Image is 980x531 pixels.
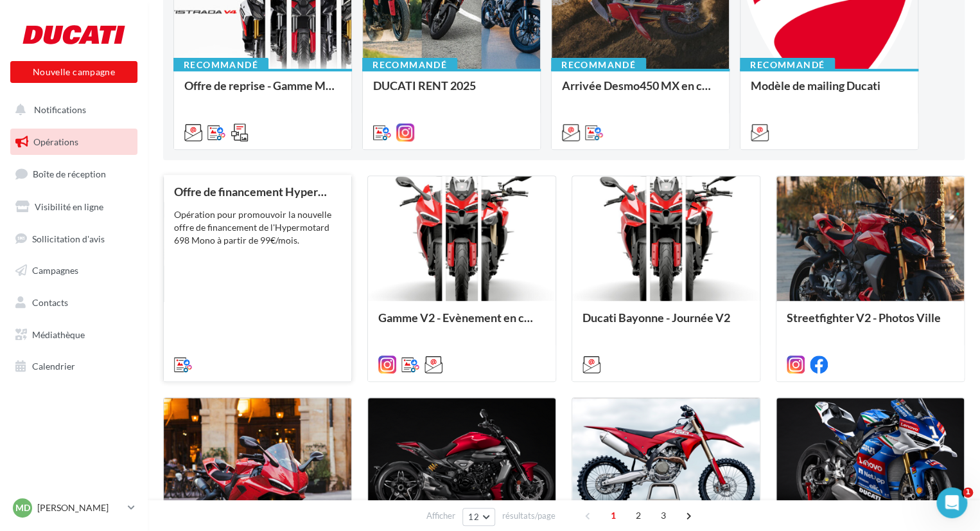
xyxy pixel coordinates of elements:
[378,311,545,337] div: Gamme V2 - Evènement en concession
[502,510,556,522] span: résultats/page
[184,79,341,105] div: Offre de reprise - Gamme MTS V4
[32,265,78,276] span: Campagnes
[8,129,140,156] a: Opérations
[32,361,75,372] span: Calendrier
[603,505,624,526] span: 1
[373,79,530,105] div: DUCATI RENT 2025
[8,160,140,188] a: Boîte de réception
[10,496,137,520] a: MD [PERSON_NAME]
[562,79,719,105] div: Arrivée Desmo450 MX en concession
[426,510,455,522] span: Afficher
[174,185,341,198] div: Offre de financement Hypermotard 698 Mono
[468,512,479,522] span: 12
[628,505,649,526] span: 2
[963,487,973,498] span: 1
[32,233,105,244] span: Sollicitation d'avis
[10,61,137,83] button: Nouvelle campagne
[37,501,123,514] p: [PERSON_NAME]
[551,58,646,72] div: Recommandé
[751,79,907,105] div: Modèle de mailing Ducati
[33,136,78,147] span: Opérations
[32,297,68,308] span: Contacts
[787,311,954,337] div: Streetfighter V2 - Photos Ville
[8,353,140,380] a: Calendrier
[15,501,30,514] span: MD
[32,329,85,340] span: Médiathèque
[582,311,749,337] div: Ducati Bayonne - Journée V2
[8,321,140,348] a: Médiathèque
[8,96,135,123] button: Notifications
[35,201,103,212] span: Visibilité en ligne
[8,194,140,221] a: Visibilité en ligne
[462,508,495,526] button: 12
[174,208,341,247] div: Opération pour promouvoir la nouvelle offre de financement de l'Hypermotard 698 Mono à partir de ...
[8,257,140,284] a: Campagnes
[936,487,967,518] iframe: Intercom live chat
[740,58,835,72] div: Recommandé
[8,289,140,316] a: Contacts
[34,104,86,115] span: Notifications
[653,505,674,526] span: 3
[173,58,268,72] div: Recommandé
[33,168,106,179] span: Boîte de réception
[8,226,140,253] a: Sollicitation d'avis
[362,58,457,72] div: Recommandé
